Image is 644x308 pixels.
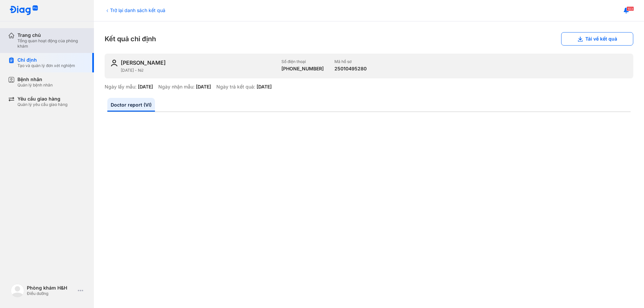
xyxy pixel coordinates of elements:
[334,66,367,72] div: 25010495280
[216,84,255,90] div: Ngày trả kết quả:
[17,82,53,88] div: Quản lý bệnh nhân
[17,38,86,49] div: Tổng quan hoạt động của phòng khám
[105,32,633,46] div: Kết quả chỉ định
[121,68,276,73] div: [DATE] - Nữ
[257,84,272,90] div: [DATE]
[627,6,634,11] span: 103
[9,5,38,16] img: logo
[110,59,118,67] img: user-icon
[121,59,166,66] div: [PERSON_NAME]
[196,84,211,90] div: [DATE]
[17,32,86,38] div: Trang chủ
[17,63,75,68] div: Tạo và quản lý đơn xét nghiệm
[17,57,75,63] div: Chỉ định
[17,96,67,102] div: Yêu cầu giao hàng
[138,84,153,90] div: [DATE]
[17,102,67,107] div: Quản lý yêu cầu giao hàng
[334,59,367,64] div: Mã hồ sơ
[107,98,155,112] a: Doctor report (VI)
[17,76,53,82] div: Bệnh nhân
[561,32,633,46] button: Tải về kết quả
[105,7,165,14] div: Trở lại danh sách kết quả
[105,84,137,90] div: Ngày lấy mẫu:
[11,284,24,297] img: logo
[158,84,195,90] div: Ngày nhận mẫu:
[281,59,324,64] div: Số điện thoại
[27,285,75,291] div: Phòng khám H&H
[27,291,75,296] div: Điều dưỡng
[281,66,324,72] div: [PHONE_NUMBER]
